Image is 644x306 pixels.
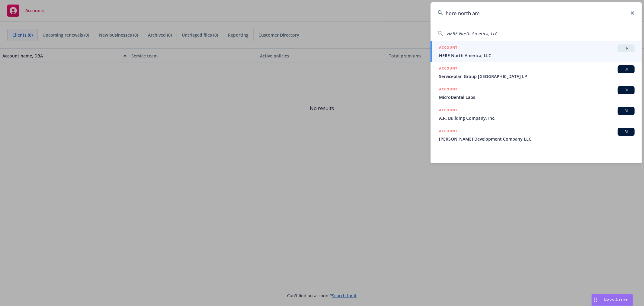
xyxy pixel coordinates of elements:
span: BI [620,67,632,72]
span: A.R. Building Company, Inc. [439,115,635,121]
h5: ACCOUNT [439,65,457,73]
span: BI [620,87,632,93]
span: BI [620,108,632,114]
a: ACCOUNTBIA.R. Building Company, Inc. [431,104,642,125]
span: Serviceplan Group [GEOGRAPHIC_DATA] LP [439,73,635,80]
span: [PERSON_NAME] Development Company LLC [439,136,635,142]
span: HERE North America, LLC [447,31,498,36]
h5: ACCOUNT [439,128,457,135]
span: BI [620,129,632,135]
div: Drag to move [592,294,599,306]
a: ACCOUNTBIServiceplan Group [GEOGRAPHIC_DATA] LP [431,62,642,83]
h5: ACCOUNT [439,44,457,52]
span: MicroDental Labs [439,94,635,100]
span: HERE North America, LLC [439,52,635,59]
h5: ACCOUNT [439,86,457,93]
a: ACCOUNTBI[PERSON_NAME] Development Company LLC [431,125,642,145]
a: ACCOUNTBIMicroDental Labs [431,83,642,104]
a: ACCOUNTTRHERE North America, LLC [431,41,642,62]
span: Nova Assist [604,297,628,302]
span: TR [620,46,632,51]
h5: ACCOUNT [439,107,457,114]
input: Search... [431,2,642,24]
button: Nova Assist [591,294,633,306]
